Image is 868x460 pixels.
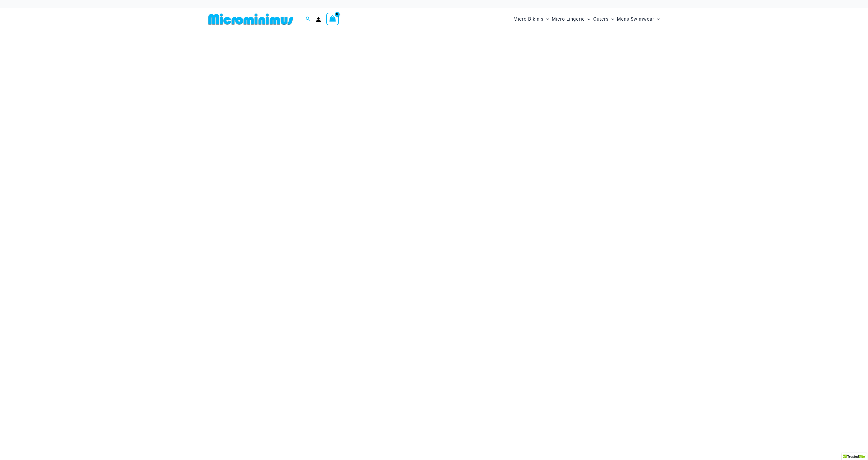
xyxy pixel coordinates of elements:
[511,10,662,28] nav: Site Navigation
[512,11,550,27] a: Micro BikinisMenu ToggleMenu Toggle
[552,12,585,26] span: Micro Lingerie
[316,17,321,22] a: Account icon link
[592,11,615,27] a: OutersMenu ToggleMenu Toggle
[585,12,590,26] span: Menu Toggle
[617,12,654,26] span: Mens Swimwear
[513,12,544,26] span: Micro Bikinis
[654,12,660,26] span: Menu Toggle
[326,13,339,25] a: View Shopping Cart, empty
[206,13,295,25] img: MM SHOP LOGO FLAT
[593,12,609,26] span: Outers
[306,16,311,23] a: Search icon link
[544,12,549,26] span: Menu Toggle
[615,11,661,27] a: Mens SwimwearMenu ToggleMenu Toggle
[550,11,592,27] a: Micro LingerieMenu ToggleMenu Toggle
[609,12,614,26] span: Menu Toggle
